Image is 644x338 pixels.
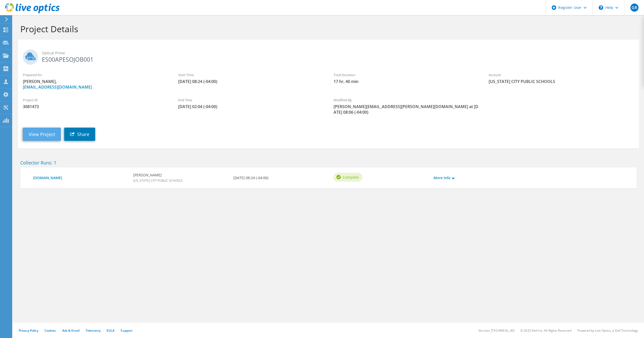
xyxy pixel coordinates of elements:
span: 3081473 [23,104,168,109]
a: [EMAIL_ADDRESS][DOMAIN_NAME] [23,84,92,90]
span: [US_STATE] CITY PUBLIC SCHOOLS [489,79,634,84]
h2: Collector Runs: 1 [20,160,636,165]
label: Account [489,72,634,77]
a: [DOMAIN_NAME] [33,175,128,181]
li: Version: [TECHNICAL_ID] [478,328,514,333]
b: [PERSON_NAME] [133,172,183,178]
h2: ES00APESOJOB001 [23,49,634,62]
span: [PERSON_NAME][EMAIL_ADDRESS][PERSON_NAME][DOMAIN_NAME] at [DATE] 08:06 (-04:00) [333,104,478,115]
span: 17 hr, 40 min [333,79,478,84]
a: Ads & Email [62,328,79,333]
span: [PERSON_NAME], [23,79,168,90]
label: Modified By [333,97,478,103]
span: Complete [342,174,359,180]
label: Project ID [23,97,168,103]
label: End Time [178,97,323,103]
b: [DATE] 08:24 (-04:00) [233,175,268,181]
span: Optical Prime [42,50,634,56]
a: Share [64,128,95,141]
span: [DATE] 08:24 (-04:00) [178,79,323,84]
a: Cookies [44,328,56,333]
a: More Info [434,175,454,181]
label: Start Time [178,72,323,77]
a: Telemetry [86,328,101,333]
span: GR [630,4,638,12]
label: Total Duration [333,72,478,77]
a: EULA [107,328,114,333]
li: Powered by Live Optics, a Dell Technology [577,328,638,333]
svg: \n [599,5,603,10]
span: [US_STATE] CITY PUBLIC SCHOOLS [133,178,183,183]
a: Privacy Policy [19,328,38,333]
a: Support [121,328,133,333]
a: View Project [23,128,61,141]
span: [DATE] 02:04 (-04:00) [178,104,323,109]
li: © 2025 Dell Inc. All Rights Reserved [520,328,571,333]
h1: Project Details [20,24,634,34]
label: Prepared for [23,72,168,77]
